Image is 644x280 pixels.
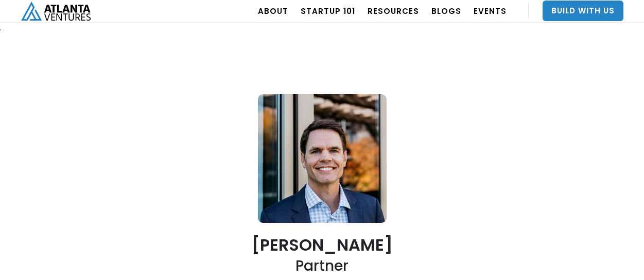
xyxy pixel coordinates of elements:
[543,1,623,21] a: Build With Us
[295,256,349,275] h2: Partner
[252,236,393,254] h2: [PERSON_NAME]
